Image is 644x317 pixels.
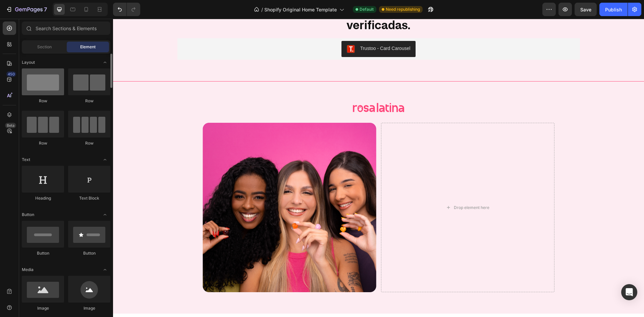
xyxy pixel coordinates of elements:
[234,26,242,34] img: Trustoo.png
[44,5,47,13] p: 7
[68,250,110,256] div: Button
[68,305,110,311] div: Image
[90,104,263,274] img: gempages_579051959273653041-37362b37-ea74-4dbe-912c-acc98cc0d274.webp
[22,59,35,65] span: Layout
[80,44,96,50] span: Element
[5,123,16,128] div: Beta
[22,250,64,256] div: Button
[113,19,644,317] iframe: Design area
[100,209,110,220] span: Toggle open
[22,98,64,104] div: Row
[599,3,628,16] button: Publish
[22,212,34,218] span: Button
[261,6,263,13] span: /
[605,6,622,13] div: Publish
[580,7,591,12] span: Save
[68,98,110,104] div: Row
[22,140,64,146] div: Row
[113,3,140,16] div: Undo/Redo
[37,44,52,50] span: Section
[240,84,291,93] img: gempages_579051959273653041-1e8d91cf-0bb5-468c-80cf-af0957dcbb05.svg
[341,186,376,192] div: Drop element here
[386,6,420,12] span: Need republishing
[22,305,64,311] div: Image
[100,154,110,165] span: Toggle open
[3,3,50,16] button: 7
[575,3,597,16] button: Save
[22,195,64,201] div: Heading
[68,195,110,201] div: Text Block
[6,71,16,77] div: 450
[22,157,30,163] span: Text
[68,140,110,146] div: Row
[22,21,110,35] input: Search Sections & Elements
[100,264,110,275] span: Toggle open
[228,22,303,38] button: Trustoo - Card Carousel
[264,6,337,13] span: Shopify Original Home Template
[100,57,110,68] span: Toggle open
[247,26,298,33] div: Trustoo - Card Carousel
[621,284,637,300] div: Open Intercom Messenger
[360,6,374,12] span: Default
[22,267,34,273] span: Media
